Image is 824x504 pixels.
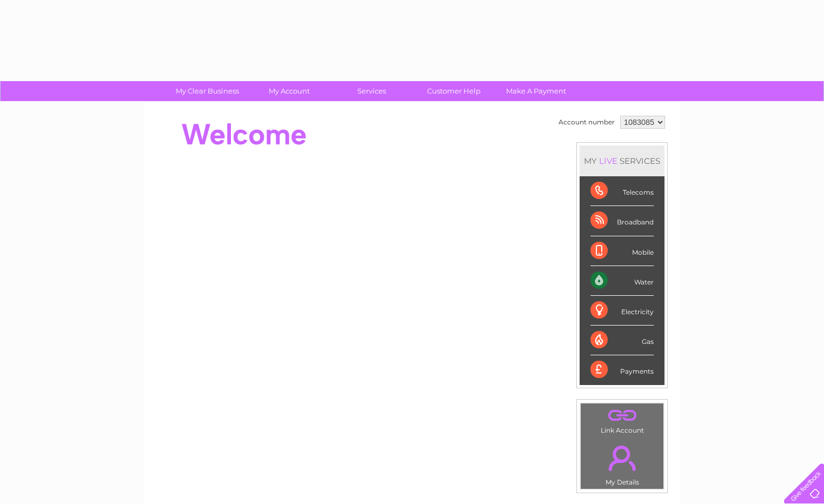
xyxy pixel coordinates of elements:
a: Make A Payment [491,81,581,101]
div: Broadband [590,206,654,236]
div: Mobile [590,236,654,266]
div: MY SERVICES [580,145,664,176]
a: . [583,439,661,477]
div: LIVE [597,156,620,166]
div: Gas [590,326,654,355]
a: My Account [245,81,334,101]
div: Water [590,266,654,296]
div: Telecoms [590,176,654,206]
div: Electricity [590,296,654,326]
a: . [583,406,661,425]
a: Services [327,81,416,101]
td: Link Account [580,403,664,437]
a: My Clear Business [163,81,252,101]
div: Payments [590,355,654,384]
td: My Details [580,436,664,489]
td: Account number [556,113,617,131]
a: Customer Help [409,81,499,101]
